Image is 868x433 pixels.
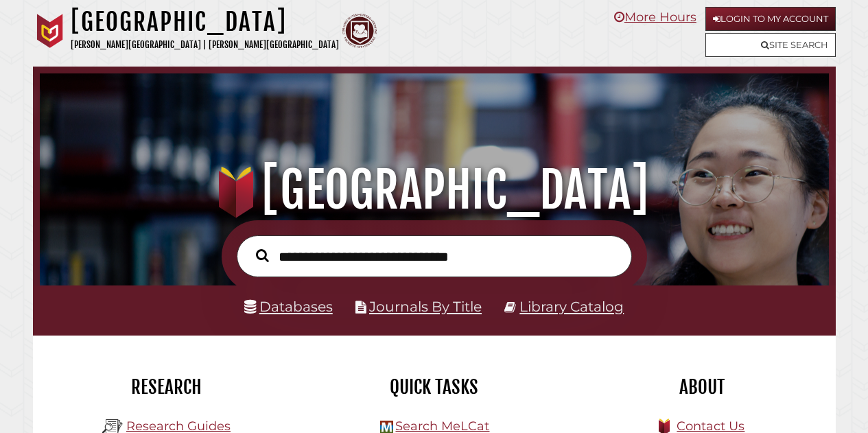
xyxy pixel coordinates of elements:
p: [PERSON_NAME][GEOGRAPHIC_DATA] | [PERSON_NAME][GEOGRAPHIC_DATA] [71,37,339,53]
h2: Research [43,375,290,399]
a: Journals By Title [369,298,482,315]
a: More Hours [614,10,696,25]
a: Databases [244,298,333,315]
a: Login to My Account [705,7,836,31]
h1: [GEOGRAPHIC_DATA] [52,160,815,220]
button: Search [249,246,276,266]
img: Calvin Theological Seminary [342,14,377,48]
h2: Quick Tasks [311,375,558,399]
h2: About [578,375,825,399]
a: Library Catalog [519,298,624,315]
a: Site Search [705,33,836,57]
img: Calvin University [33,14,67,48]
i: Search [256,248,269,262]
h1: [GEOGRAPHIC_DATA] [71,7,339,37]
